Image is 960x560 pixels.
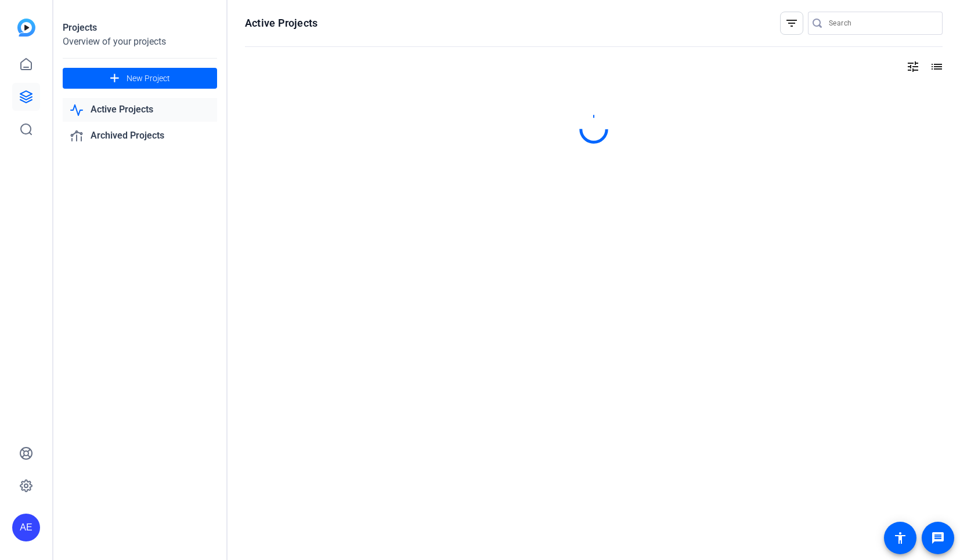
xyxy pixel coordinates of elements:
[893,531,907,545] mat-icon: accessibility
[929,60,943,74] mat-icon: list
[107,71,122,86] mat-icon: add
[127,72,170,85] span: New Project
[785,16,799,30] mat-icon: filter_list
[63,68,217,89] button: New Project
[63,35,217,49] div: Overview of your projects
[931,531,945,545] mat-icon: message
[63,98,217,122] a: Active Projects
[245,16,317,30] h1: Active Projects
[17,19,35,37] img: blue-gradient.svg
[63,124,217,148] a: Archived Projects
[63,21,217,35] div: Projects
[829,16,933,30] input: Search
[12,514,40,541] div: AE
[906,60,920,74] mat-icon: tune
